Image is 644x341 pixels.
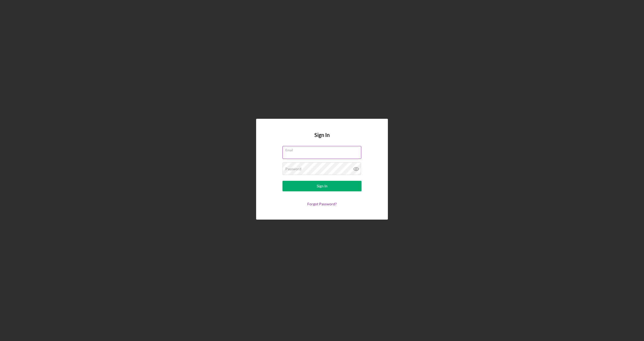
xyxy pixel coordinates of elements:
[285,146,361,152] label: Email
[307,202,337,206] a: Forgot Password?
[317,181,328,191] div: Sign In
[314,132,330,146] h4: Sign In
[285,167,301,171] label: Password
[282,181,362,191] button: Sign In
